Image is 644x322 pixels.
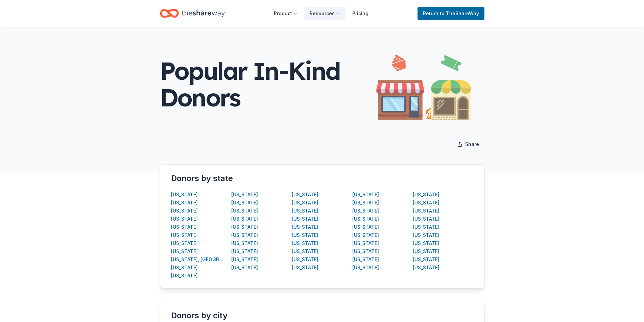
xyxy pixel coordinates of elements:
[352,239,379,247] button: [US_STATE]
[292,255,318,264] button: [US_STATE]
[231,223,258,231] div: [US_STATE]
[292,264,318,272] button: [US_STATE]
[413,239,439,247] button: [US_STATE]
[231,191,258,199] button: [US_STATE]
[304,7,345,20] button: Resources
[160,57,376,111] div: Popular In-Kind Donors
[292,223,318,231] button: [US_STATE]
[231,215,258,223] button: [US_STATE]
[231,231,258,239] button: [US_STATE]
[292,247,318,255] button: [US_STATE]
[292,199,318,207] button: [US_STATE]
[292,231,318,239] button: [US_STATE]
[171,215,198,223] button: [US_STATE]
[352,223,379,231] button: [US_STATE]
[160,5,225,21] a: Home
[171,255,225,264] button: [US_STATE], [GEOGRAPHIC_DATA]
[171,247,198,255] button: [US_STATE]
[413,191,439,199] button: [US_STATE]
[171,223,198,231] button: [US_STATE]
[413,264,439,272] button: [US_STATE]
[352,255,379,264] button: [US_STATE]
[352,215,379,223] button: [US_STATE]
[418,7,484,20] a: Returnto TheShareWay
[268,7,303,20] button: Product
[376,48,471,120] img: Illustration for popular page
[268,5,374,21] nav: Main
[352,199,379,207] button: [US_STATE]
[413,247,439,255] button: [US_STATE]
[347,7,374,20] a: Pricing
[292,191,318,199] button: [US_STATE]
[352,231,379,239] button: [US_STATE]
[413,231,439,239] button: [US_STATE]
[171,239,198,247] div: [US_STATE]
[231,264,258,272] button: [US_STATE]
[352,247,379,255] div: [US_STATE]
[440,10,479,16] span: to TheShareWay
[352,264,379,272] button: [US_STATE]
[413,223,439,231] button: [US_STATE]
[413,215,439,223] button: [US_STATE]
[452,138,484,151] button: Share
[352,191,379,199] button: [US_STATE]
[292,207,318,215] button: [US_STATE]
[423,9,479,18] span: Return
[231,207,258,215] button: [US_STATE]
[171,191,198,199] button: [US_STATE]
[231,247,258,255] button: [US_STATE]
[292,239,318,247] div: [US_STATE]
[171,264,198,272] button: [US_STATE]
[413,199,439,207] button: [US_STATE]
[231,239,258,247] button: [US_STATE]
[171,173,473,184] div: Donors by state
[171,272,198,280] div: [US_STATE]
[171,310,473,321] div: Donors by city
[171,231,198,239] button: [US_STATE]
[171,207,198,215] button: [US_STATE]
[231,199,258,207] button: [US_STATE]
[413,255,439,264] button: [US_STATE]
[231,255,258,264] button: [US_STATE]
[413,207,439,215] button: [US_STATE]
